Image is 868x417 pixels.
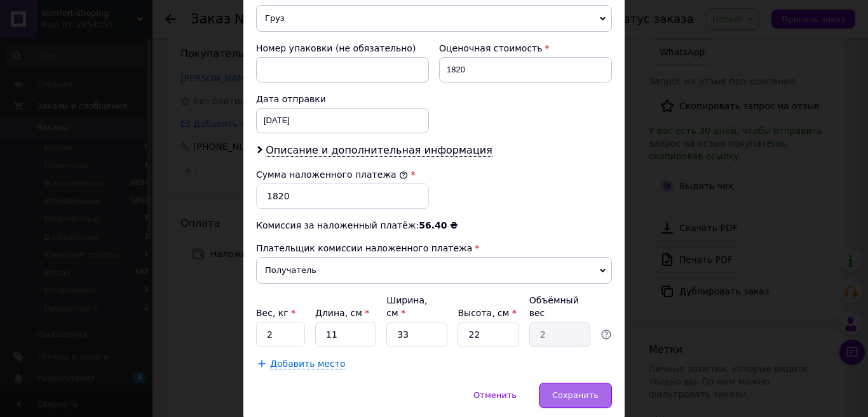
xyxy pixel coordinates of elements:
label: Длина, см [315,308,369,318]
span: 56.40 ₴ [419,220,458,230]
div: Номер упаковки (не обязательно) [256,42,429,55]
span: Плательщик комиссии наложенного платежа [256,243,472,253]
span: Груз [256,5,612,32]
div: Дата отправки [256,93,429,105]
span: Добавить место [270,359,346,369]
div: Оценочная стоимость [439,42,612,55]
label: Высота, см [458,308,516,318]
div: Объёмный вес [529,294,590,319]
span: Сохранить [552,390,599,400]
span: Описание и дополнительная информация [266,144,492,157]
label: Сумма наложенного платежа [256,169,408,180]
div: Комиссия за наложенный платёж: [256,219,612,232]
label: Ширина, см [386,295,427,318]
span: Отменить [473,390,517,400]
label: Вес, кг [256,308,295,318]
span: Получатель [256,257,612,284]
